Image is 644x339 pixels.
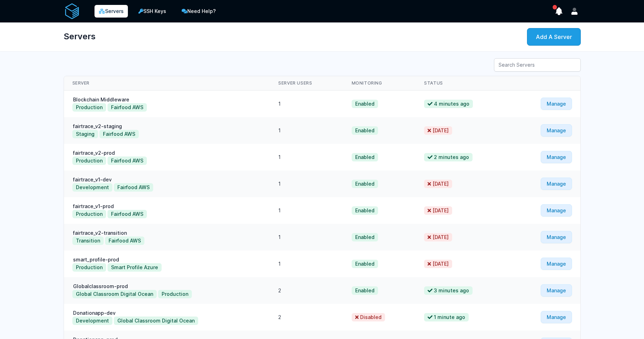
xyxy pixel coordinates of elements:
[541,178,572,190] a: Manage
[108,157,147,165] button: Fairfood AWS
[64,76,270,91] th: Server
[270,224,343,251] td: 1
[72,123,123,129] a: fairtrace_v2-staging
[541,204,572,217] a: Manage
[108,210,147,218] button: Fairfood AWS
[72,183,112,192] button: Development
[424,233,452,241] span: [DATE]
[72,203,115,209] a: fairtrace_v1-prod
[72,150,116,156] a: fairtrace_v2-prod
[72,283,129,289] a: Globalclassroom-prod
[527,28,581,46] a: Add A Server
[72,230,128,236] a: fairtrace_v2-transition
[270,76,343,91] th: Server Users
[72,157,106,165] button: Production
[541,311,572,323] a: Manage
[72,310,116,316] a: Donationapp-dev
[72,97,130,102] a: Blockchain Middleware
[352,100,378,108] span: Enabled
[352,126,378,135] span: Enabled
[270,304,343,331] td: 2
[424,286,473,295] span: 3 minutes ago
[343,76,416,91] th: Monitoring
[541,231,572,243] a: Manage
[64,3,80,20] img: serverAuth logo
[541,98,572,110] a: Manage
[114,183,153,192] button: Fairfood AWS
[270,91,343,118] td: 1
[270,171,343,197] td: 1
[352,313,385,321] span: Disabled
[72,130,98,138] button: Staging
[541,258,572,270] a: Manage
[553,5,557,9] span: has unread notifications
[553,5,565,18] button: show notifications
[424,206,452,215] span: [DATE]
[494,58,581,72] input: Search Servers
[72,257,120,262] a: smart_profile-prod
[72,317,112,325] button: Development
[108,263,162,272] button: Smart Profile Azure
[352,260,378,268] span: Enabled
[352,233,378,241] span: Enabled
[352,153,378,161] span: Enabled
[541,124,572,137] a: Manage
[541,151,572,163] a: Manage
[270,144,343,171] td: 1
[72,177,112,182] a: fairtrace_v1-dev
[64,28,96,45] h1: Servers
[105,237,144,245] button: Fairfood AWS
[72,237,104,245] button: Transition
[177,4,221,18] a: Need Help?
[158,290,192,298] button: Production
[114,317,198,325] button: Global Classroom Digital Ocean
[108,103,147,112] button: Fairfood AWS
[424,313,469,321] span: 1 minute ago
[541,284,572,297] a: Manage
[568,5,581,18] button: User menu
[95,5,128,18] a: Servers
[270,251,343,277] td: 1
[424,260,452,268] span: [DATE]
[270,117,343,144] td: 1
[72,210,106,218] button: Production
[424,126,452,135] span: [DATE]
[99,130,139,138] button: Fairfood AWS
[270,277,343,304] td: 2
[424,100,473,108] span: 4 minutes ago
[352,206,378,215] span: Enabled
[352,180,378,188] span: Enabled
[352,286,378,295] span: Enabled
[72,263,106,272] button: Production
[72,290,157,298] button: Global Classroom Digital Ocean
[72,103,106,112] button: Production
[416,76,510,91] th: Status
[424,180,452,188] span: [DATE]
[424,153,473,161] span: 2 minutes ago
[270,197,343,224] td: 1
[134,4,171,18] a: SSH Keys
